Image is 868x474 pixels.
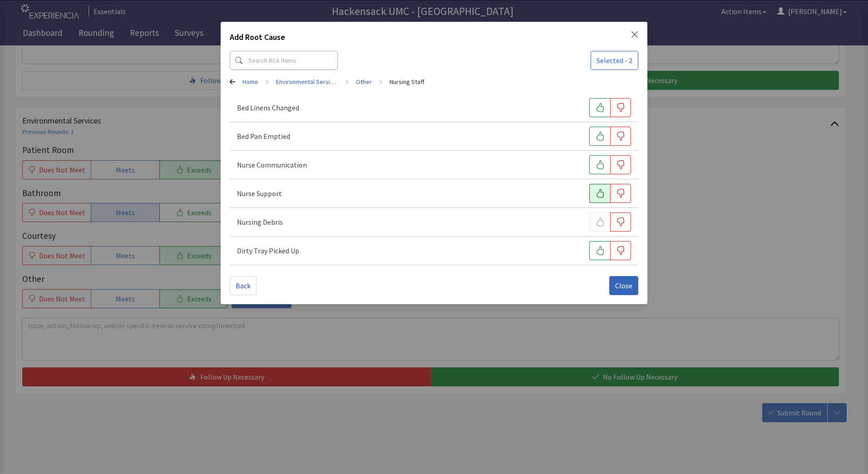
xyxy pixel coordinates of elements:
[237,188,282,199] p: Nurse Support
[236,280,251,291] span: Back
[237,217,283,227] p: Nursing Debris
[390,77,424,86] a: Nursing Staff
[345,73,349,91] span: >
[230,276,256,295] button: Back
[237,245,299,256] p: Dirty Tray Picked Up
[597,55,632,66] span: Selected - 2
[276,77,338,86] a: Environmental Services
[230,31,285,47] h2: Add Root Cause
[266,73,269,91] span: >
[237,131,290,142] p: Bed Pan Emptied
[609,276,638,295] button: Close
[631,31,638,38] button: Close
[242,77,258,86] a: Home
[230,51,338,70] input: Search RCA Items
[237,159,307,170] p: Nurse Communication
[379,73,382,91] span: >
[356,77,372,86] a: Other
[615,280,632,291] span: Close
[237,102,299,113] p: Bed Linens Changed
